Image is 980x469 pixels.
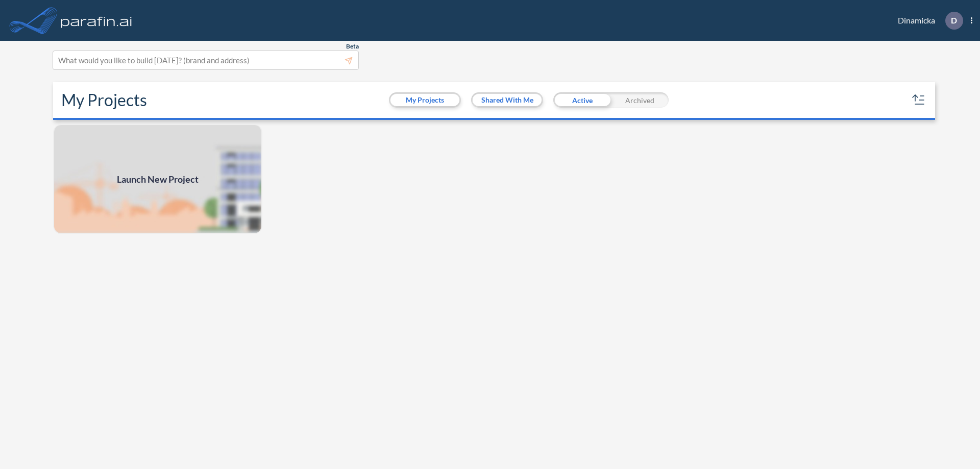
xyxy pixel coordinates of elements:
[117,172,199,186] span: Launch New Project
[61,90,147,110] h2: My Projects
[390,94,459,106] button: My Projects
[53,124,262,234] img: add
[53,124,262,234] a: Launch New Project
[553,92,611,108] div: Active
[883,12,972,30] div: Dinamicka
[911,92,927,108] button: sort
[473,94,542,106] button: Shared With Me
[59,10,134,31] img: logo
[611,92,669,108] div: Archived
[951,16,957,25] p: D
[346,42,359,51] span: Beta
